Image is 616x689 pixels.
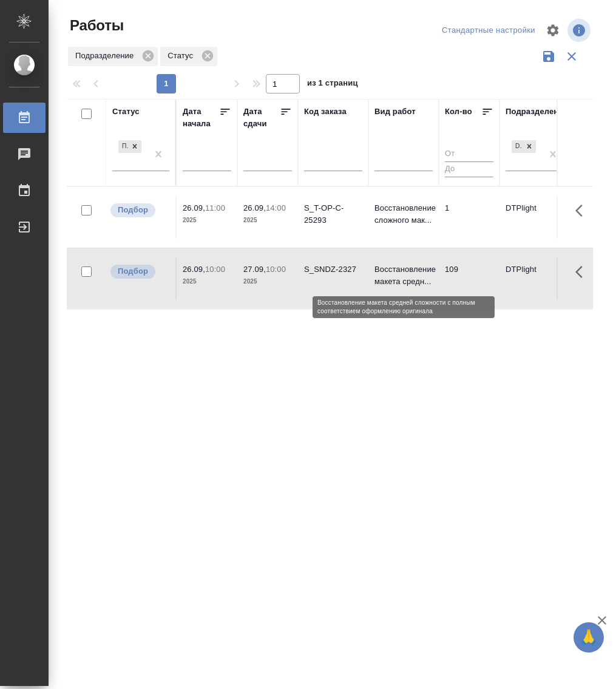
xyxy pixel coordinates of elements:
[574,622,604,653] button: 🙏
[307,76,358,93] span: из 1 страниц
[568,257,597,287] button: Здесь прячутся важные кнопки
[499,257,570,300] td: DTPlight
[160,47,217,66] div: Статус
[118,140,128,153] div: Подбор
[68,47,158,66] div: Подразделение
[578,625,599,650] span: 🙏
[506,106,568,118] div: Подразделение
[439,21,538,40] div: split button
[109,202,169,219] div: Можно подбирать исполнителей
[266,265,286,274] p: 10:00
[183,276,231,288] p: 2025
[304,106,347,118] div: Код заказа
[205,265,225,274] p: 10:00
[168,50,197,62] p: Статус
[112,106,140,118] div: Статус
[304,202,362,226] div: S_T-OP-C-25293
[304,263,362,276] div: S_SNDZ-2327
[374,202,433,226] p: Восстановление сложного мак...
[243,265,266,274] p: 27.09,
[538,16,567,45] span: Настроить таблицу
[183,106,219,130] div: Дата начала
[243,214,292,226] p: 2025
[243,106,280,130] div: Дата сдачи
[67,16,124,35] span: Работы
[243,203,266,212] p: 26.09,
[560,45,583,68] button: Сбросить фильтры
[117,139,143,154] div: Подбор
[537,45,560,68] button: Сохранить фильтры
[445,106,472,118] div: Кол-во
[499,196,570,239] td: DTPlight
[266,203,286,212] p: 14:00
[439,196,499,239] td: 1
[439,257,499,300] td: 109
[512,140,523,153] div: DTPlight
[568,196,597,225] button: Здесь прячутся важные кнопки
[75,50,138,62] p: Подразделение
[510,139,537,154] div: DTPlight
[445,161,493,177] input: До
[183,203,205,212] p: 26.09,
[183,214,231,226] p: 2025
[118,265,148,277] p: Подбор
[109,263,169,280] div: Можно подбирать исполнителей
[567,19,593,42] span: Посмотреть информацию
[118,204,148,216] p: Подбор
[374,106,416,118] div: Вид работ
[374,263,433,288] p: Восстановление макета средн...
[205,203,225,212] p: 11:00
[445,147,493,162] input: От
[183,265,205,274] p: 26.09,
[243,276,292,288] p: 2025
